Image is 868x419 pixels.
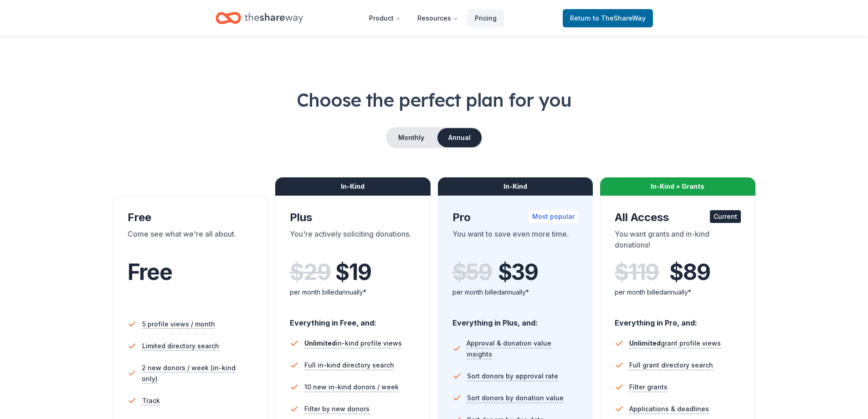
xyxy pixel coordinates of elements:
[629,339,661,347] span: Unlimited
[128,259,172,285] span: Free
[304,339,402,347] span: in-kind profile views
[438,177,593,196] div: In-Kind
[563,9,653,27] a: Returnto TheShareWay
[128,210,254,225] div: Free
[362,7,504,29] nav: Main
[452,287,579,298] div: per month billed annually*
[570,13,646,24] span: Return
[629,403,709,414] span: Applications & deadlines
[275,177,431,196] div: In-Kind
[498,259,538,285] span: $ 39
[600,177,755,196] div: In-Kind + Grants
[452,210,579,225] div: Pro
[36,87,832,113] h1: Choose the perfect plan for you
[710,210,741,223] div: Current
[529,210,578,223] div: Most popular
[290,310,416,329] div: Everything in Free, and:
[593,14,646,22] span: to TheShareWay
[335,259,371,285] span: $ 19
[142,362,253,384] span: 2 new donors / week (in-kind only)
[290,228,416,254] div: You're actively soliciting donations.
[467,9,504,27] a: Pricing
[629,339,721,347] span: grant profile views
[362,9,408,27] button: Product
[304,360,394,371] span: Full in-kind directory search
[629,360,713,371] span: Full grant directory search
[142,319,215,330] span: 5 profile views / month
[128,228,254,254] div: Come see what we're all about.
[629,382,668,393] span: Filter grants
[467,338,578,360] span: Approval & donation value insights
[304,339,336,347] span: Unlimited
[669,259,710,285] span: $ 89
[452,310,579,329] div: Everything in Plus, and:
[615,210,741,225] div: All Access
[387,128,436,147] button: Monthly
[142,341,219,352] span: Limited directory search
[410,9,466,27] button: Resources
[290,287,416,298] div: per month billed annually*
[290,210,416,225] div: Plus
[452,228,579,254] div: You want to save even more time.
[615,310,741,329] div: Everything in Pro, and:
[615,228,741,254] div: You want grants and in-kind donations!
[615,287,741,298] div: per month billed annually*
[437,128,482,147] button: Annual
[304,382,399,393] span: 10 new in-kind donors / week
[467,393,564,403] span: Sort donors by donation value
[304,403,370,414] span: Filter by new donors
[142,395,160,406] span: Track
[216,7,303,29] a: Home
[467,371,558,382] span: Sort donors by approval rate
